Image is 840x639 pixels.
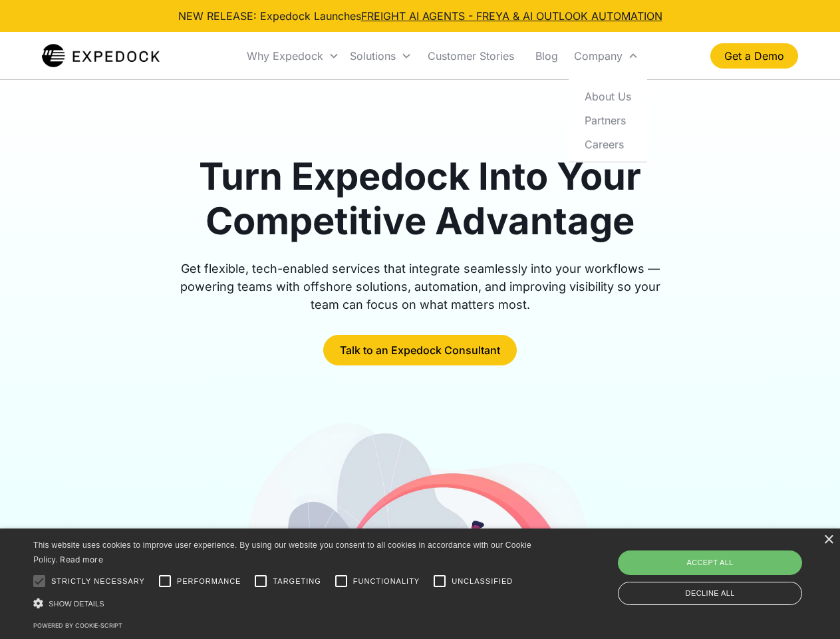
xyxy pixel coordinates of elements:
[574,49,623,63] div: Company
[51,576,145,587] span: Strictly necessary
[33,540,531,565] span: This website uses cookies to improve user experience. By using our website you consent to all coo...
[353,576,420,587] span: Functionality
[345,33,417,79] div: Solutions
[60,554,103,564] a: Read more
[452,576,513,587] span: Unclassified
[417,33,525,79] a: Customer Stories
[241,33,345,79] div: Why Expedock
[273,576,321,587] span: Targeting
[574,132,642,156] a: Careers
[569,33,644,79] div: Company
[247,49,323,63] div: Why Expedock
[323,335,517,365] a: Talk to an Expedock Consultant
[350,49,396,63] div: Solutions
[574,108,642,132] a: Partners
[33,596,536,610] div: Show details
[619,495,840,639] iframe: Chat Widget
[525,33,569,79] a: Blog
[177,576,241,587] span: Performance
[165,260,676,314] div: Get flexible, tech-enabled services that integrate seamlessly into your workflows — powering team...
[33,622,122,629] a: Powered by cookie-script
[574,84,642,108] a: About Us
[165,154,676,244] h1: Turn Expedock Into Your Competitive Advantage
[49,600,104,608] span: Show details
[361,9,662,23] a: FREIGHT AI AGENTS - FREYA & AI OUTLOOK AUTOMATION
[710,43,798,69] a: Get a Demo
[42,43,160,69] img: Expedock Logo
[42,43,160,69] a: home
[178,8,662,24] div: NEW RELEASE: Expedock Launches
[569,79,647,162] nav: Company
